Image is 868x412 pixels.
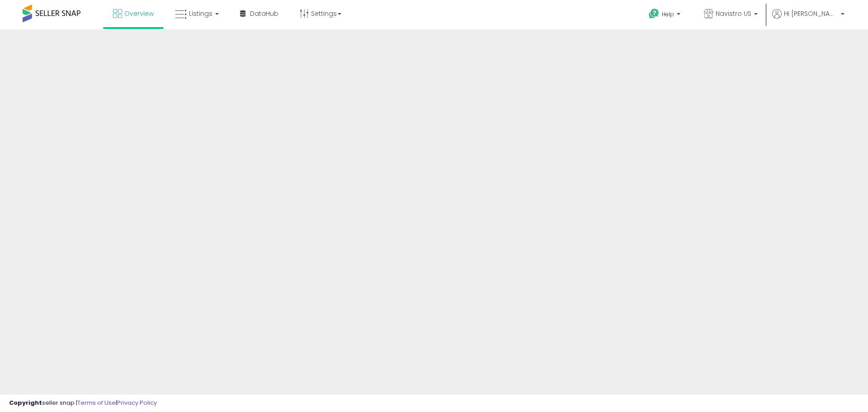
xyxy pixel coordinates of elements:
[9,398,42,407] strong: Copyright
[784,9,838,18] span: Hi [PERSON_NAME]
[9,399,157,407] div: seller snap | |
[648,8,660,19] i: Get Help
[772,9,844,29] a: Hi [PERSON_NAME]
[716,9,751,18] span: Navistro US
[77,398,116,407] a: Terms of Use
[662,10,674,18] span: Help
[642,1,689,29] a: Help
[117,398,157,407] a: Privacy Policy
[189,9,212,18] span: Listings
[124,9,154,18] span: Overview
[250,9,278,18] span: DataHub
